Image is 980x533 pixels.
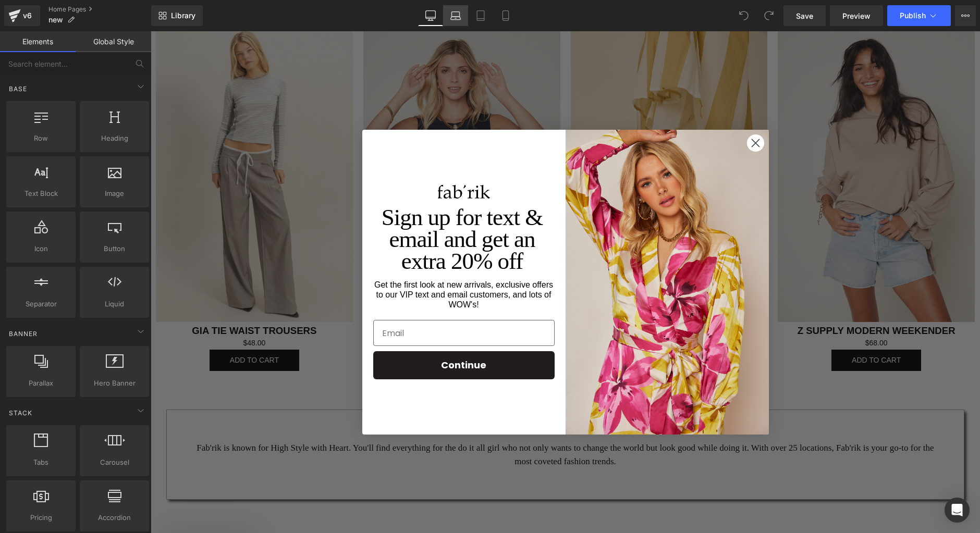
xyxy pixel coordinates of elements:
img: logo [287,154,339,168]
span: Icon [9,243,72,254]
input: Email [223,289,404,315]
span: Preview [842,10,871,21]
a: Mobile [493,5,518,26]
span: Banner [8,329,39,339]
span: Row [9,133,72,144]
span: Pricing [9,512,72,523]
span: Publish [900,11,926,20]
span: new [48,16,63,24]
button: Close dialog [596,103,614,121]
a: Desktop [418,5,443,26]
span: Save [796,10,813,21]
a: Home Pages [48,5,151,14]
span: Base [8,84,28,94]
span: Heading [83,133,146,144]
a: Preview [830,5,883,26]
div: Open Intercom Messenger [945,498,970,523]
button: Redo [758,5,779,26]
a: New Library [151,5,203,26]
span: Tabs [9,457,72,468]
span: Text Block [9,188,72,199]
span: Image [83,188,146,199]
span: Button [83,243,146,254]
img: ac86eadc-aba2-4e53-b14d-33d940f3d092.jpeg [415,98,618,403]
span: Library [171,11,195,20]
a: Global Style [76,31,151,52]
a: Laptop [443,5,468,26]
span: Separator [9,299,72,309]
span: Sign up for text & email and get an extra 20% off [231,173,392,243]
span: Liquid [83,299,146,309]
span: Carousel [83,457,146,468]
button: Undo [733,5,754,26]
span: Accordion [83,512,146,523]
div: v6 [21,9,34,22]
button: Continue [223,320,404,348]
span: Hero Banner [83,378,146,389]
span: Stack [8,408,33,418]
span: Get the first look at new arrivals, exclusive offers to our VIP text and email customers, and lot... [224,249,402,278]
span: Parallax [9,378,72,389]
button: More [955,5,976,26]
a: v6 [4,5,40,26]
button: Publish [887,5,951,26]
a: Tablet [468,5,493,26]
